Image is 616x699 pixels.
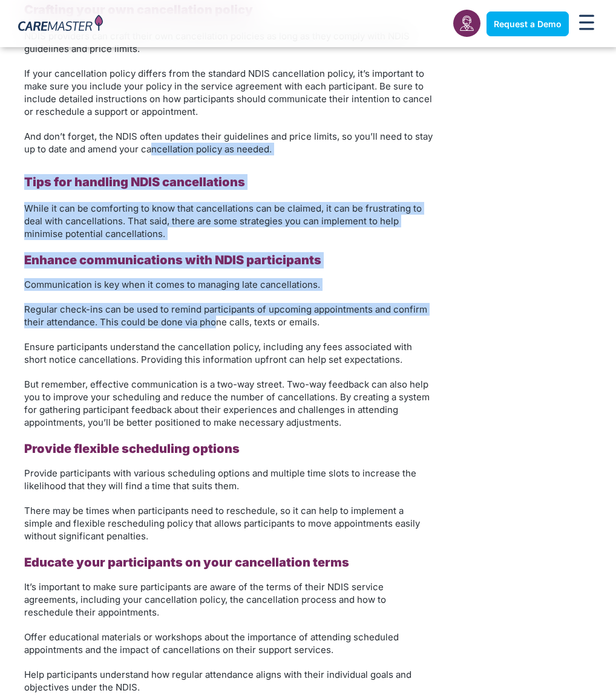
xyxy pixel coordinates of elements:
div: Menu Toggle [575,11,598,37]
span: NDIS providers can craft their own cancellation policies as long as they comply with NDIS guideli... [24,30,410,54]
span: But remember, effective communication is a two-way street. Two-way feedback can also help you to ... [24,379,430,428]
span: Communication is key when it comes to managing late cancellations. [24,279,320,290]
b: Provide flexible scheduling options [24,441,240,456]
span: Request a Demo [494,19,562,29]
span: Regular check-ins can be used to remind participants of upcoming appointments and confirm their a... [24,304,427,328]
span: Offer educational materials or workshops about the importance of attending scheduled appointments... [24,631,399,655]
b: Educate your participants on your cancellation terms [24,555,349,570]
b: Enhance communications with NDIS participants [24,253,321,267]
span: Provide participants with various scheduling options and multiple time slots to increase the like... [24,467,416,492]
img: CareMaster Logo [18,15,103,33]
span: If your cancellation policy differs from the standard NDIS cancellation policy, it’s important to... [24,68,432,117]
span: It’s important to make sure participants are aware of the terms of their NDIS service agreements,... [24,581,386,618]
span: Help participants understand how regular attendance aligns with their individual goals and object... [24,669,411,693]
span: Ensure participants understand the cancellation policy, including any fees associated with short ... [24,341,412,365]
a: Request a Demo [487,11,569,36]
span: There may be times when participants need to reschedule, so it can help to implement a simple and... [24,505,420,542]
b: Tips for handling NDIS cancellations [24,175,245,189]
span: And don’t forget, the NDIS often updates their guidelines and price limits, so you’ll need to sta... [24,131,433,155]
span: While it can be comforting to know that cancellations can be claimed, it can be frustrating to de... [24,203,422,239]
